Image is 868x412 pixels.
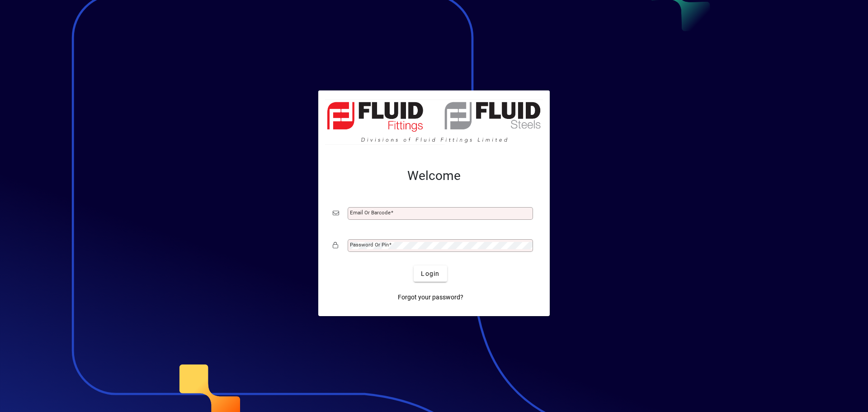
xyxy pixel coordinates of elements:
span: Login [421,269,439,279]
a: Forgot your password? [394,289,467,305]
span: Forgot your password? [398,293,463,302]
mat-label: Email or Barcode [350,209,391,216]
h2: Welcome [333,168,535,184]
button: Login [414,265,447,282]
mat-label: Password or Pin [350,242,389,248]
